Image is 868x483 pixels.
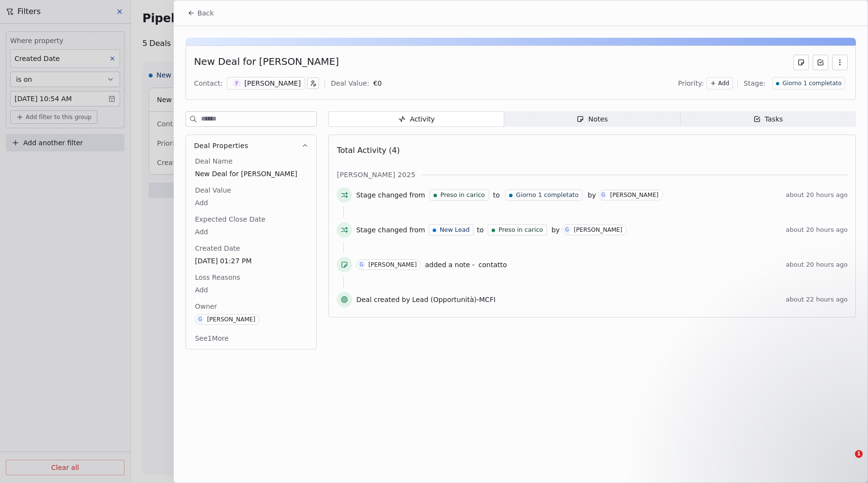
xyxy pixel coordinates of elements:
span: Preso in carico [440,191,485,199]
span: Add [195,285,308,295]
div: G [602,191,605,199]
div: Deal Properties [186,156,316,349]
span: Add [195,198,308,208]
span: Preso in carico [499,226,543,234]
span: Loss Reasons [193,272,242,282]
span: [DATE] 01:27 PM [195,256,308,266]
span: Add [195,227,308,237]
span: by [588,190,596,200]
span: 1 [855,450,863,458]
span: about 20 hours ago [786,191,848,199]
span: Giorno 1 completato [782,79,841,88]
span: Owner [193,302,219,311]
span: € 0 [373,79,382,87]
span: New Deal for [PERSON_NAME] [195,169,308,179]
div: Contact: [194,78,222,88]
span: Deal Value [193,185,233,195]
div: [PERSON_NAME] [245,78,301,88]
span: to [477,225,483,235]
div: [PERSON_NAME] [574,226,622,233]
div: G [565,226,569,234]
span: about 20 hours ago [786,261,848,269]
div: Notes [576,114,607,124]
div: Deal Value: [331,78,369,88]
span: Created Date [193,243,242,253]
span: Deal Properties [194,141,248,151]
span: F [232,79,241,88]
button: See1More [189,330,234,347]
span: contatto [479,261,507,269]
span: Stage changed from [356,225,425,235]
span: added a note - [425,260,474,270]
span: Add [718,79,729,88]
span: New Lead [439,226,469,234]
span: Deal Name [193,156,234,166]
span: about 22 hours ago [786,296,848,303]
span: to [493,190,500,200]
div: [PERSON_NAME] [368,261,417,268]
span: Stage: [744,78,765,88]
a: contatto [479,259,507,271]
span: Back [197,8,214,18]
iframe: Intercom live chat [835,450,858,473]
span: Priority: [678,78,704,88]
span: Deal created by [356,295,410,304]
div: [PERSON_NAME] [610,192,658,198]
button: Back [182,4,219,22]
div: Tasks [753,114,783,124]
div: New Deal for [PERSON_NAME] [194,55,339,70]
button: Deal Properties [186,135,316,156]
span: Lead (Opportunità)-MCFI [412,295,496,304]
span: Expected Close Date [193,214,267,224]
div: G [360,261,364,269]
span: [PERSON_NAME] 2025 [337,170,416,180]
div: [PERSON_NAME] [207,316,255,323]
div: G [199,316,202,323]
span: Total Activity (4) [337,146,400,155]
span: about 20 hours ago [786,226,848,234]
span: Giorno 1 completato [516,191,578,199]
span: by [551,225,559,235]
span: Stage changed from [356,190,425,200]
